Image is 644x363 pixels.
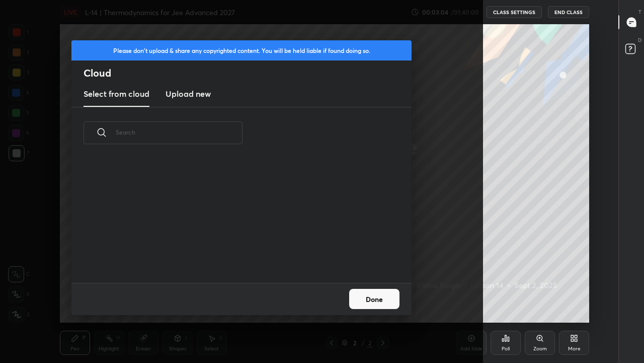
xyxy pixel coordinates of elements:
[71,40,412,60] div: Please don't upload & share any copyrighted content. You will be held liable if found doing so.
[533,346,547,351] div: Zoom
[166,88,211,100] h3: Upload new
[71,156,399,283] div: grid
[84,88,149,100] h3: Select from cloud
[502,346,510,351] div: Poll
[349,289,399,309] button: Done
[568,346,581,351] div: More
[548,6,589,18] button: End Class
[638,8,641,16] p: T
[116,111,243,154] input: Search
[638,36,641,44] p: D
[84,67,412,80] h2: Cloud
[487,6,542,18] button: CLASS SETTINGS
